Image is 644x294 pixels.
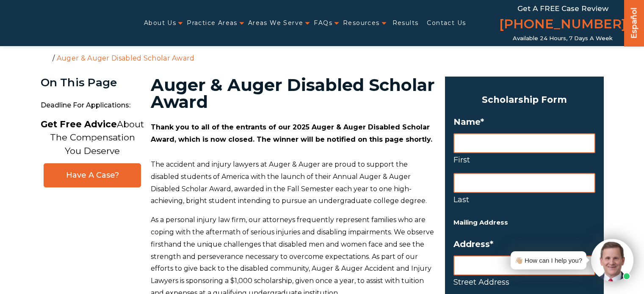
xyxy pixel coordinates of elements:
div: On This Page [41,77,144,89]
a: Practice Areas [187,14,238,32]
a: Resources [343,14,380,32]
h5: Mailing Address [453,217,595,228]
a: Results [392,14,419,32]
a: About Us [144,14,176,32]
li: Auger & Auger Disabled Scholar Award [55,54,197,62]
span: Get a FREE Case Review [517,4,608,13]
label: Name [453,117,595,127]
a: [PHONE_NUMBER] [499,15,626,35]
span: Have A Case? [53,170,132,180]
strong: Thank you to all of the entrants of our 2025 Auger & Auger Disabled Scholar Award, which is now c... [151,123,432,143]
label: First [453,153,595,167]
div: 👋🏼 How can I help you? [515,255,582,266]
p: The accident and injury lawyers at Auger & Auger are proud to support the disabled students of Am... [151,159,435,207]
p: About The Compensation You Deserve [41,118,144,158]
strong: Get Free Advice [41,119,117,129]
a: Areas We Serve [248,14,304,32]
a: Home [43,54,50,61]
img: Intaker widget Avatar [591,239,633,281]
h1: Auger & Auger Disabled Scholar Award [151,77,435,110]
label: Last [453,193,595,206]
label: Street Address [453,275,595,289]
a: Contact Us [427,14,466,32]
label: Address [453,239,595,249]
a: Have A Case? [44,163,141,187]
img: Auger & Auger Accident and Injury Lawyers Logo [5,15,111,31]
span: Available 24 Hours, 7 Days a Week [513,35,613,42]
a: FAQs [314,14,332,32]
span: Deadline for Applications: [41,97,144,114]
h3: Scholarship Form [453,92,595,108]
